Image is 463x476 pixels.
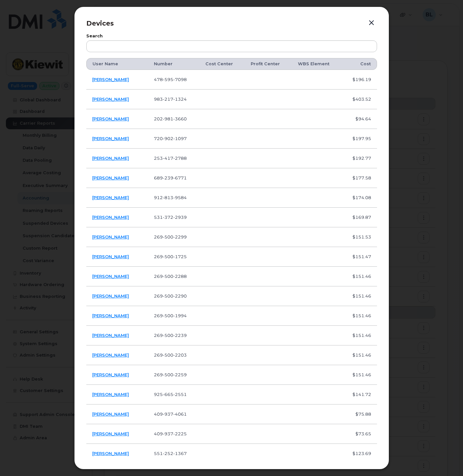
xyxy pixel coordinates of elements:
[342,326,377,345] td: $151.46
[163,372,173,377] span: 500
[163,352,173,358] span: 500
[342,188,377,208] td: $174.08
[342,247,377,267] td: $151.47
[154,175,187,180] span: 689
[154,155,187,161] span: 253
[342,129,377,149] td: $197.95
[154,116,187,121] span: 202
[173,215,187,220] span: 2939
[92,333,129,338] a: [PERSON_NAME]
[92,96,129,102] a: [PERSON_NAME]
[342,345,377,365] td: $151.46
[154,451,187,456] span: 551
[342,149,377,168] td: $192.77
[92,195,129,200] a: [PERSON_NAME]
[163,274,173,279] span: 500
[154,254,187,259] span: 269
[173,195,187,200] span: 9584
[163,333,173,338] span: 500
[92,352,129,358] a: [PERSON_NAME]
[342,306,377,326] td: $151.46
[342,227,377,247] td: $151.53
[154,392,187,397] span: 925
[173,175,187,180] span: 6771
[173,392,187,397] span: 2551
[154,195,187,200] span: 912
[342,424,377,444] td: $73.65
[163,116,173,121] span: 981
[154,333,187,338] span: 269
[92,451,129,456] a: [PERSON_NAME]
[163,195,173,200] span: 813
[173,293,187,299] span: 2290
[163,451,173,456] span: 252
[342,286,377,306] td: $151.46
[92,274,129,279] a: [PERSON_NAME]
[163,411,173,417] span: 937
[92,215,129,220] a: [PERSON_NAME]
[173,372,187,377] span: 2259
[163,313,173,318] span: 500
[173,411,187,417] span: 4061
[163,234,173,239] span: 500
[173,451,187,456] span: 1367
[173,274,187,279] span: 2288
[92,313,129,318] a: [PERSON_NAME]
[173,431,187,436] span: 2225
[163,254,173,259] span: 500
[163,215,173,220] span: 372
[92,431,129,436] a: [PERSON_NAME]
[154,313,187,318] span: 269
[163,175,173,180] span: 239
[154,215,187,220] span: 531
[342,444,377,464] td: $123.69
[92,175,129,180] a: [PERSON_NAME]
[173,96,187,102] span: 1324
[163,392,173,397] span: 665
[173,254,187,259] span: 1725
[173,352,187,358] span: 2203
[342,109,377,129] td: $94.64
[92,234,129,239] a: [PERSON_NAME]
[342,90,377,109] td: $403.52
[173,136,187,141] span: 1097
[154,431,187,436] span: 409
[154,234,187,239] span: 269
[92,411,129,417] a: [PERSON_NAME]
[342,267,377,286] td: $151.46
[92,136,129,141] a: [PERSON_NAME]
[163,431,173,436] span: 937
[342,208,377,227] td: $169.87
[173,155,187,161] span: 2788
[163,293,173,299] span: 500
[173,234,187,239] span: 2299
[154,293,187,299] span: 269
[342,404,377,424] td: $75.88
[154,411,187,417] span: 409
[163,155,173,161] span: 417
[173,116,187,121] span: 3660
[342,385,377,404] td: $141.72
[342,365,377,385] td: $151.46
[92,155,129,161] a: [PERSON_NAME]
[92,372,129,377] a: [PERSON_NAME]
[434,447,458,471] iframe: Messenger Launcher
[163,136,173,141] span: 902
[154,372,187,377] span: 269
[92,254,129,259] a: [PERSON_NAME]
[173,333,187,338] span: 2239
[92,392,129,397] a: [PERSON_NAME]
[154,136,187,141] span: 720
[154,274,187,279] span: 269
[154,96,187,102] span: 983
[342,168,377,188] td: $177.58
[173,313,187,318] span: 1994
[163,96,173,102] span: 217
[92,293,129,299] a: [PERSON_NAME]
[154,352,187,358] span: 269
[92,116,129,121] a: [PERSON_NAME]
